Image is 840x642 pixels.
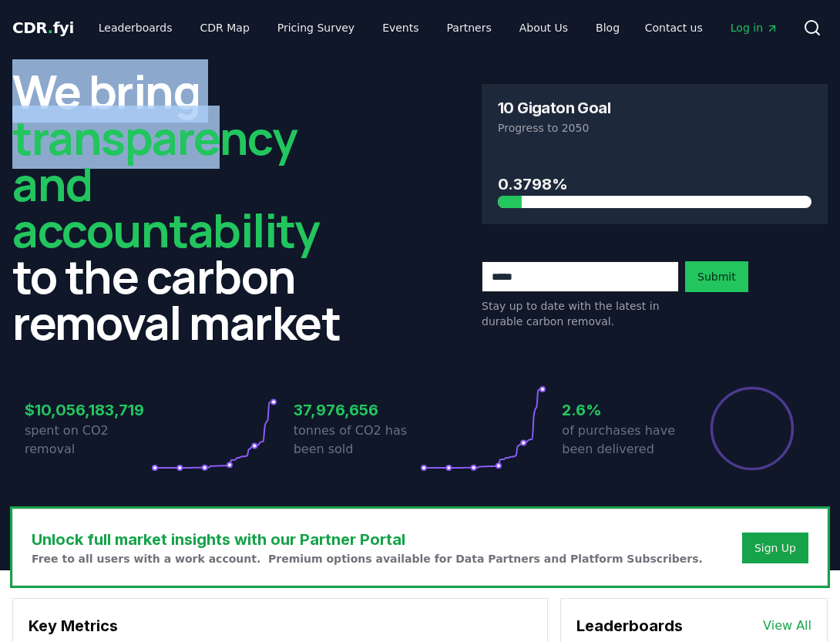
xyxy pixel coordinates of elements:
[482,298,679,329] p: Stay up to date with the latest in durable carbon removal.
[754,540,796,556] a: Sign Up
[562,422,688,459] p: of purchases have been delivered
[12,17,74,39] a: CDR.fyi
[709,385,795,472] div: Percentage of sales delivered
[12,106,319,261] span: transparency and accountability
[86,14,185,42] a: Leaderboards
[294,422,420,459] p: tonnes of CO2 has been sold
[685,261,748,292] button: Submit
[763,617,811,635] a: View All
[742,533,808,563] button: Sign Up
[498,120,811,136] p: Progress to 2050
[633,14,715,42] a: Contact us
[188,14,262,42] a: CDR Map
[12,68,358,345] h2: We bring to the carbon removal market
[12,18,74,37] span: CDR fyi
[32,528,703,551] h3: Unlock full market insights with our Partner Portal
[633,14,791,42] nav: Main
[48,18,53,37] span: .
[576,614,683,637] h3: Leaderboards
[29,614,532,637] h3: Key Metrics
[507,14,580,42] a: About Us
[498,100,610,116] h3: 10 Gigaton Goal
[25,398,151,422] h3: $10,056,183,719
[435,14,504,42] a: Partners
[731,20,778,35] span: Log in
[583,14,632,42] a: Blog
[265,14,367,42] a: Pricing Survey
[370,14,431,42] a: Events
[498,173,811,196] h3: 0.3798%
[294,398,420,422] h3: 37,976,656
[25,422,151,459] p: spent on CO2 removal
[718,14,791,42] a: Log in
[32,551,703,566] p: Free to all users with a work account. Premium options available for Data Partners and Platform S...
[562,398,688,422] h3: 2.6%
[86,14,632,42] nav: Main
